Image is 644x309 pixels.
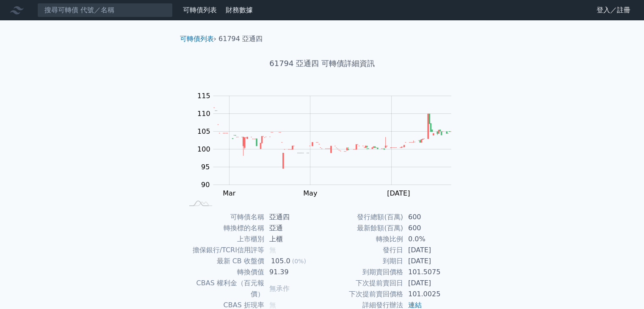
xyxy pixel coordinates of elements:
[303,189,317,197] tspan: May
[590,3,637,17] a: 登入／註冊
[269,301,276,309] span: 無
[183,234,264,245] td: 上市櫃別
[292,258,306,265] span: (0%)
[322,212,403,223] td: 發行總額(百萬)
[322,267,403,278] td: 到期賣回價格
[403,267,461,278] td: 101.5075
[403,289,461,300] td: 101.0025
[183,223,264,234] td: 轉換標的名稱
[197,92,210,100] tspan: 115
[183,212,264,223] td: 可轉債名稱
[197,110,210,118] tspan: 110
[322,223,403,234] td: 最新餘額(百萬)
[403,278,461,289] td: [DATE]
[193,92,464,197] g: Chart
[183,256,264,267] td: 最新 CB 收盤價
[201,163,210,171] tspan: 95
[218,34,263,44] li: 61794 亞通四
[197,127,210,135] tspan: 105
[264,234,322,245] td: 上櫃
[408,301,422,309] a: 連結
[264,223,322,234] td: 亞通
[322,245,403,256] td: 發行日
[403,245,461,256] td: [DATE]
[201,181,210,189] tspan: 90
[322,234,403,245] td: 轉換比例
[264,267,322,278] td: 91.39
[183,267,264,278] td: 轉換價值
[403,256,461,267] td: [DATE]
[264,212,322,223] td: 亞通四
[403,234,461,245] td: 0.0%
[37,3,173,17] input: 搜尋可轉債 代號／名稱
[322,256,403,267] td: 到期日
[180,34,216,44] li: ›
[183,245,264,256] td: 擔保銀行/TCRI信用評等
[269,246,276,254] span: 無
[223,189,236,197] tspan: Mar
[403,223,461,234] td: 600
[183,278,264,300] td: CBAS 權利金（百元報價）
[269,256,292,267] div: 105.0
[322,289,403,300] td: 下次提前賣回價格
[180,35,214,43] a: 可轉債列表
[403,212,461,223] td: 600
[269,284,290,292] span: 無承作
[183,6,217,14] a: 可轉債列表
[197,145,210,153] tspan: 100
[173,58,471,69] h1: 61794 亞通四 可轉債詳細資訊
[322,278,403,289] td: 下次提前賣回日
[226,6,253,14] a: 財務數據
[387,189,410,197] tspan: [DATE]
